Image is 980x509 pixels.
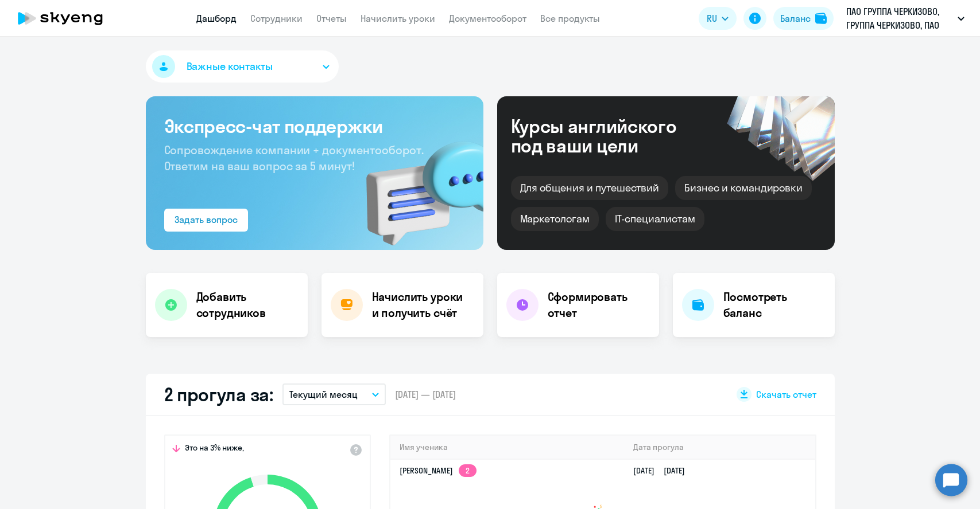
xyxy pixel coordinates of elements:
a: Дашборд [196,13,237,24]
div: Маркетологам [511,207,599,231]
div: Бизнес и командировки [675,176,812,200]
th: Дата прогула [624,436,815,459]
div: Для общения и путешествий [511,176,669,200]
div: IT-специалистам [606,207,704,231]
button: RU [699,7,737,30]
button: Балансbalance [773,7,834,30]
a: Все продукты [540,13,600,24]
a: Отчеты [316,13,347,24]
a: Сотрудники [250,13,303,24]
button: ПАО ГРУППА ЧЕРКИЗОВО, ГРУППА ЧЕРКИЗОВО, ПАО [840,5,970,32]
h4: Начислить уроки и получить счёт [372,289,472,321]
button: Текущий месяц [282,383,386,405]
p: Текущий месяц [289,387,358,401]
span: Сопровождение компании + документооборот. Ответим на ваш вопрос за 5 минут! [164,143,424,173]
button: Задать вопрос [164,209,248,232]
span: Это на 3% ниже, [185,443,244,456]
h4: Добавить сотрудников [196,289,299,321]
h2: 2 прогула за: [164,383,273,406]
span: [DATE] — [DATE] [395,388,456,401]
h4: Посмотреть баланс [723,289,826,321]
span: Скачать отчет [756,388,816,401]
button: Важные контакты [146,50,339,83]
a: [PERSON_NAME]2 [400,465,477,476]
a: [DATE][DATE] [633,465,694,476]
a: Начислить уроки [361,13,435,24]
img: bg-img [350,121,483,250]
p: ПАО ГРУППА ЧЕРКИЗОВО, ГРУППА ЧЕРКИЗОВО, ПАО [846,5,953,32]
div: Задать вопрос [175,213,238,226]
h3: Экспресс-чат поддержки [164,115,465,138]
div: Баланс [780,11,811,25]
img: balance [815,13,827,24]
div: Курсы английского под ваши цели [511,116,707,155]
th: Имя ученика [390,436,625,459]
a: Документооборот [449,13,526,24]
span: Важные контакты [187,59,273,74]
app-skyeng-badge: 2 [459,464,477,477]
h4: Сформировать отчет [548,289,650,321]
span: RU [707,11,717,25]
